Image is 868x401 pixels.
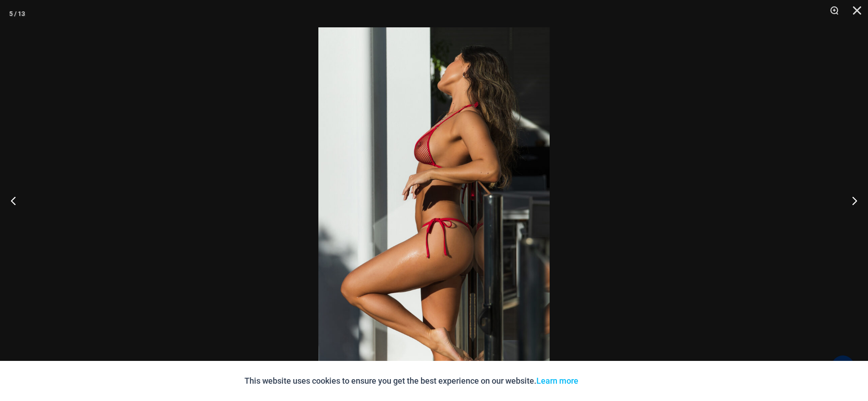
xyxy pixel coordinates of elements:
[318,27,550,374] img: Summer Storm Red 312 Tri Top 456 Micro 04
[9,7,25,21] div: 5 / 13
[536,376,578,386] a: Learn more
[834,178,868,223] button: Next
[244,374,578,388] p: This website uses cookies to ensure you get the best experience on our website.
[585,370,624,392] button: Accept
